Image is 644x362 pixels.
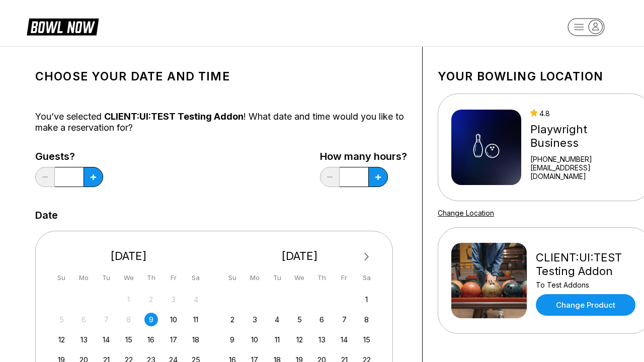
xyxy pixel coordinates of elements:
div: Choose Wednesday, November 5th, 2025 [293,313,306,326]
div: Choose Friday, October 10th, 2025 [167,313,180,326]
div: Not available Wednesday, October 8th, 2025 [122,313,135,326]
a: Change Location [438,209,494,217]
div: Choose Friday, November 14th, 2025 [338,333,351,346]
div: [PHONE_NUMBER] [530,155,638,163]
div: Choose Monday, November 3rd, 2025 [248,313,262,326]
div: Not available Wednesday, October 1st, 2025 [122,293,135,306]
div: Choose Saturday, October 18th, 2025 [189,333,203,346]
div: Not available Tuesday, October 7th, 2025 [100,313,113,326]
div: Th [315,271,329,285]
div: Not available Monday, October 6th, 2025 [77,313,91,326]
div: Mo [77,271,91,285]
div: CLIENT:UI:TEST Testing Addon [536,251,638,278]
div: Not available Friday, October 3rd, 2025 [167,293,180,306]
div: Choose Tuesday, November 11th, 2025 [270,333,284,346]
h1: Choose your Date and time [35,69,407,83]
div: Choose Thursday, October 16th, 2025 [144,333,158,346]
div: Choose Friday, November 7th, 2025 [338,313,351,326]
label: How many hours? [320,151,407,162]
div: Fr [338,271,351,285]
div: Mo [248,271,262,285]
div: We [122,271,135,285]
div: Th [144,271,158,285]
div: Choose Tuesday, October 14th, 2025 [100,333,113,346]
div: Fr [167,271,180,285]
img: CLIENT:UI:TEST Testing Addon [451,243,527,318]
span: CLIENT:UI:TEST Testing Addon [104,111,244,122]
div: Choose Wednesday, October 15th, 2025 [122,333,135,346]
div: We [293,271,306,285]
div: Choose Sunday, November 2nd, 2025 [225,313,239,326]
a: Change Product [536,294,635,316]
div: Not available Saturday, October 4th, 2025 [189,293,203,306]
div: Sa [360,271,373,285]
div: Choose Thursday, November 6th, 2025 [315,313,329,326]
div: Su [55,271,68,285]
div: Not available Thursday, October 2nd, 2025 [144,293,158,306]
label: Guests? [35,151,103,162]
div: Sa [189,271,203,285]
button: Next Month [359,249,375,265]
div: Choose Monday, November 10th, 2025 [248,333,262,346]
div: [DATE] [51,249,207,263]
div: Choose Thursday, November 13th, 2025 [315,333,329,346]
div: Choose Sunday, November 9th, 2025 [225,333,239,346]
div: To Test Addons [536,281,638,289]
div: Choose Saturday, November 15th, 2025 [360,333,373,346]
div: Choose Thursday, October 9th, 2025 [144,313,158,326]
div: Tu [100,271,113,285]
div: You’ve selected ! What date and time would you like to make a reservation for? [35,111,407,133]
div: Choose Wednesday, November 12th, 2025 [293,333,306,346]
div: Choose Sunday, October 12th, 2025 [55,333,68,346]
img: Playwright Business [451,110,521,185]
label: Date [35,210,58,221]
a: [EMAIL_ADDRESS][DOMAIN_NAME] [530,163,638,180]
div: Choose Friday, October 17th, 2025 [167,333,180,346]
div: Choose Tuesday, November 4th, 2025 [270,313,284,326]
div: 4.8 [530,109,638,118]
div: Choose Monday, October 13th, 2025 [77,333,91,346]
div: Su [225,271,239,285]
div: Choose Saturday, November 8th, 2025 [360,313,373,326]
div: [DATE] [222,249,378,263]
div: Not available Sunday, October 5th, 2025 [55,313,68,326]
div: Playwright Business [530,123,638,150]
div: Choose Saturday, November 1st, 2025 [360,293,373,306]
div: Choose Saturday, October 11th, 2025 [189,313,203,326]
div: Tu [270,271,284,285]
